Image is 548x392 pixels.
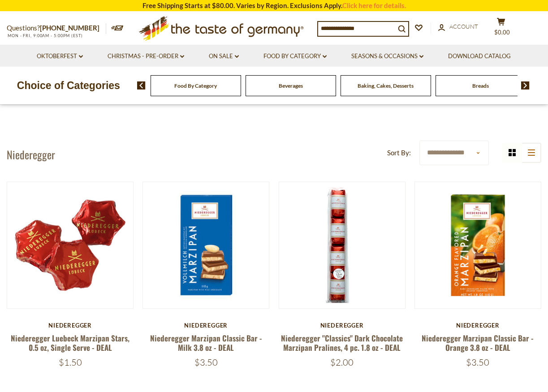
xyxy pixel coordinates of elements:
a: Christmas - PRE-ORDER [108,51,184,61]
button: $0.00 [488,17,514,40]
div: Niederegger [279,322,406,329]
a: Niederegger "Classics" Dark Chocolate Marzipan Pralines, 4 pc. 1.8 oz - DEAL [281,332,403,353]
a: Account [438,22,478,32]
a: Food By Category [174,82,217,89]
span: Account [449,23,478,30]
a: Oktoberfest [37,51,83,61]
img: next arrow [521,81,530,89]
span: $3.50 [466,357,489,368]
a: Breads [472,82,489,89]
a: Niederegger Luebeck Marzipan Stars, 0.5 oz, Single Serve - DEAL [11,332,129,353]
label: Sort By: [387,147,411,158]
img: previous arrow [137,81,146,89]
img: Niederegger Luebeck Marzipan Stars, 0.5 oz, Single Serve - DEAL [7,182,133,308]
p: Questions? [7,22,106,34]
span: $3.50 [194,357,218,368]
img: Niederegger Marzipan Classic Bar - Milk 3.8 oz - DEAL [143,182,269,308]
a: Niederegger Marzipan Classic Bar - Orange 3.8 oz - DEAL [422,332,534,353]
a: Click here for details. [342,1,406,9]
a: On Sale [209,51,239,61]
div: Niederegger [142,322,269,329]
div: Niederegger [414,322,541,329]
span: MON - FRI, 9:00AM - 5:00PM (EST) [7,33,83,38]
a: Food By Category [263,51,327,61]
img: Niederegger "Classics" Dark Chocolate Marzipan Pralines, 4 pc. 1.8 oz - DEAL [279,182,405,308]
div: Niederegger [7,322,134,329]
a: Niederegger Marzipan Classic Bar - Milk 3.8 oz - DEAL [150,332,262,353]
img: Niederegger Marzipan Classic Bar Orange [415,182,541,308]
span: $2.00 [330,357,354,368]
span: $1.50 [59,357,82,368]
a: Baking, Cakes, Desserts [358,82,414,89]
a: Download Catalog [448,51,511,61]
a: Seasons & Occasions [351,51,423,61]
a: [PHONE_NUMBER] [40,24,99,32]
a: Beverages [279,82,303,89]
span: $0.00 [494,29,510,36]
h1: Niederegger [7,148,55,161]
